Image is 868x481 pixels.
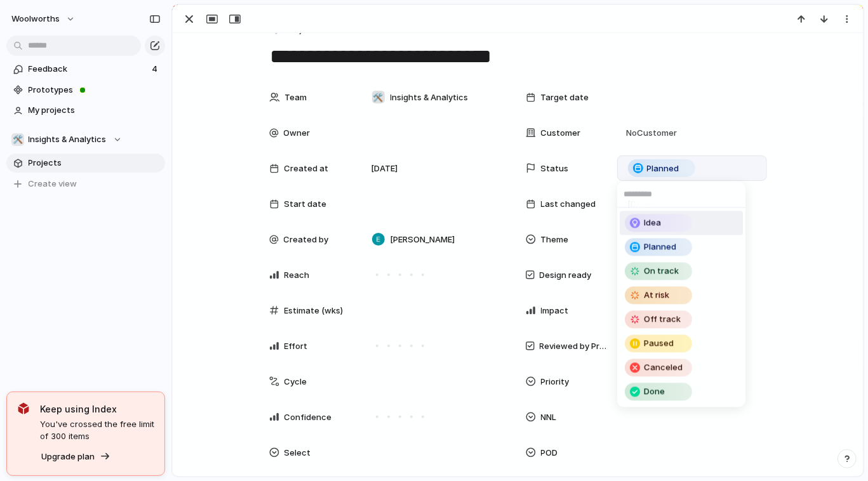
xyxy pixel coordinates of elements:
span: Paused [644,338,674,350]
span: Idea [644,217,661,230]
span: Canceled [644,362,683,374]
span: Done [644,386,665,399]
span: At risk [644,289,669,302]
span: Off track [644,313,681,326]
span: On track [644,265,679,278]
span: Planned [644,241,676,254]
